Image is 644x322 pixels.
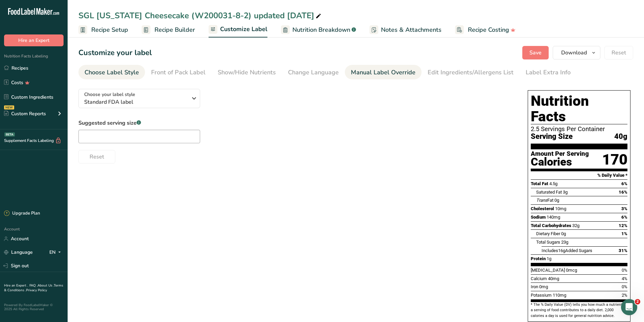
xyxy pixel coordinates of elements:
span: 3g [563,190,568,195]
span: Reset [612,49,626,57]
button: Hire an Expert [4,34,64,46]
label: Suggested serving size [78,119,200,127]
div: Custom Reports [4,110,46,117]
span: Save [529,49,542,57]
span: 0mcg [566,268,577,273]
span: Nutrition Breakdown [292,25,350,34]
a: Privacy Policy [26,288,47,293]
span: Download [561,49,587,57]
span: Calcium [531,276,547,281]
a: Hire an Expert . [4,283,28,288]
a: FAQ . [29,283,38,288]
span: 1g [547,256,551,261]
div: SGL [US_STATE] Cheesecake (W200031-8-2) updated [DATE] [78,9,323,22]
button: Choose your label style Standard FDA label [78,89,200,108]
span: 31% [619,248,627,253]
span: 0g [561,231,566,236]
div: 2.5 Servings Per Container [531,126,627,132]
span: 40mg [548,276,559,281]
span: Recipe Builder [154,25,195,34]
div: 170 [602,151,627,169]
span: 140mg [547,215,560,220]
button: Reset [604,46,633,59]
i: Trans [536,198,547,203]
span: 0mg [539,284,548,289]
button: Save [522,46,549,59]
span: Dietary Fiber [536,231,560,236]
a: Notes & Attachments [369,22,442,38]
span: Total Sugars [536,240,560,245]
span: 2 [635,299,640,304]
div: Front of Pack Label [151,68,206,77]
div: Choose Label Style [85,68,139,77]
span: Saturated Fat [536,190,562,195]
a: Recipe Setup [78,22,128,38]
h1: Customize your label [78,47,152,58]
h1: Nutrition Facts [531,93,627,124]
a: Recipe Costing [455,22,516,38]
span: Includes Added Sugars [542,248,592,253]
span: Total Carbohydrates [531,223,571,228]
span: 110mg [553,293,566,298]
button: Download [553,46,600,59]
div: Show/Hide Nutrients [218,68,276,77]
span: Standard FDA label [84,98,187,106]
span: Cholesterol [531,206,554,211]
span: 0% [622,268,627,273]
span: 4% [622,276,627,281]
a: Language [4,246,33,258]
a: Nutrition Breakdown [281,22,356,38]
span: 16% [619,190,627,195]
div: Label Extra Info [526,68,571,77]
span: [MEDICAL_DATA] [531,268,565,273]
span: Iron [531,284,538,289]
span: Recipe Setup [91,25,128,34]
span: Sodium [531,215,546,220]
div: Upgrade Plan [4,210,40,217]
div: Powered By FoodLabelMaker © 2025 All Rights Reserved [4,303,64,311]
span: 23g [561,240,568,245]
span: 6% [621,181,627,186]
div: Manual Label Override [351,68,415,77]
span: Recipe Costing [468,25,509,34]
span: 40g [614,132,627,141]
a: Recipe Builder [142,22,195,38]
span: Serving Size [531,132,573,141]
div: Change Language [288,68,339,77]
div: Amount Per Serving [531,151,589,157]
span: Reset [90,153,104,161]
span: 10mg [555,206,566,211]
section: * The % Daily Value (DV) tells you how much a nutrient in a serving of food contributes to a dail... [531,302,627,319]
span: Potassium [531,293,552,298]
span: 3% [621,206,627,211]
span: 32g [572,223,579,228]
a: Customize Label [209,22,267,38]
span: 0g [554,198,559,203]
a: Terms & Conditions . [4,283,63,293]
button: Reset [78,150,115,164]
div: NEW [4,105,14,109]
span: 2% [622,293,627,298]
span: Protein [531,256,546,261]
a: About Us . [38,283,54,288]
div: BETA [4,132,15,137]
span: Fat [536,198,553,203]
div: Edit Ingredients/Allergens List [428,68,514,77]
span: Total Fat [531,181,548,186]
span: 1% [621,231,627,236]
span: 16g [558,248,565,253]
span: 4.5g [549,181,557,186]
iframe: Intercom live chat [621,299,637,315]
span: Choose your label style [84,91,135,98]
section: % Daily Value * [531,171,627,179]
div: Calories [531,157,589,167]
span: 12% [619,223,627,228]
span: Notes & Attachments [381,25,442,34]
span: 0% [622,284,627,289]
span: 6% [621,215,627,220]
div: EN [49,248,64,256]
span: Customize Label [220,25,267,34]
